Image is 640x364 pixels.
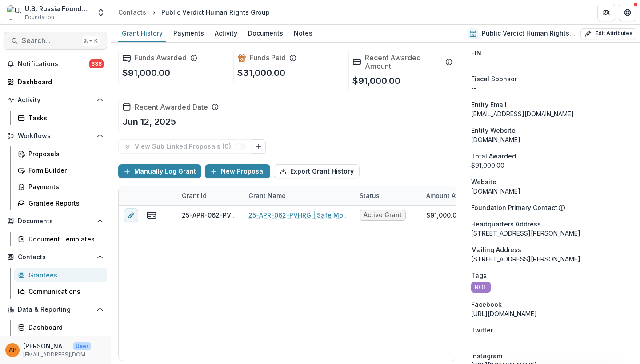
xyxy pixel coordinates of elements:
a: Tasks [14,111,107,125]
div: [STREET_ADDRESS][PERSON_NAME] [471,229,633,238]
div: Grantees [28,270,100,280]
div: ⌘ + K [82,36,100,46]
div: Documents [244,27,287,40]
img: U.S. Russia Foundation [7,5,21,20]
a: Payments [14,179,107,194]
div: [URL][DOMAIN_NAME] [471,309,633,318]
span: Data & Reporting [18,306,93,313]
span: Facebook [471,300,502,309]
a: Grantee Reports [14,196,107,210]
button: Open Workflows [4,129,107,143]
div: Grantee Reports [28,198,100,208]
a: Proposals [14,146,107,161]
div: -- [471,83,633,93]
div: [EMAIL_ADDRESS][DOMAIN_NAME] [471,109,633,119]
span: Entity Email [471,100,507,109]
div: Grant Id [176,186,243,205]
button: Manually Log Grant [118,164,201,178]
a: [DOMAIN_NAME] [471,187,520,195]
button: edit [124,208,138,222]
span: Mailing Address [471,245,521,254]
button: More [95,345,105,356]
div: Grant History [118,27,166,40]
button: Edit Attributes [580,28,636,39]
button: Search... [4,32,107,50]
div: Notes [290,27,316,40]
div: U.S. Russia Foundation [25,4,91,13]
p: $91,000.00 [122,66,170,79]
span: Active Grant [364,211,402,219]
button: View Sub Linked Proposals (0) [118,139,252,154]
h2: Recent Awarded Amount [365,54,442,71]
button: Open Contacts [4,250,107,264]
span: Twitter [471,325,493,335]
div: Status [354,186,421,205]
a: Documents [244,25,287,42]
span: Documents [18,218,93,225]
button: Export Grant History [274,164,360,178]
div: Status [354,191,385,200]
a: Dashboard [4,75,107,89]
span: Entity Website [471,126,516,135]
span: Notifications [18,60,89,68]
div: Payments [28,182,100,191]
nav: breadcrumb [115,6,273,19]
div: Activity [211,27,241,40]
div: Grant Name [243,186,354,205]
div: Payments [170,27,208,40]
p: $91,000.00 [352,74,400,87]
a: Grantees [14,268,107,282]
div: Document Templates [28,234,100,244]
div: Public Verdict Human Rights Group [161,8,270,17]
span: ROL [475,284,487,291]
button: Notifications338 [4,57,107,71]
div: 25-APR-062-PVHRG [182,210,238,220]
div: Amount Awarded [421,186,488,205]
span: Tags [471,271,487,280]
div: Communications [28,287,100,296]
button: Link Grants [252,139,266,154]
a: Document Templates [14,232,107,246]
button: Open Data & Reporting [4,302,107,317]
a: Payments [170,25,208,42]
div: Grant Id [176,191,212,200]
h2: Funds Paid [250,54,286,62]
div: Form Builder [28,166,100,175]
button: Partners [597,4,615,21]
div: Dashboard [28,323,100,332]
a: Communications [14,284,107,299]
a: Dashboard [14,320,107,335]
div: Tasks [28,113,100,123]
a: Contacts [115,6,150,19]
button: view-payments [146,210,157,221]
div: Contacts [118,8,146,17]
p: [EMAIL_ADDRESS][DOMAIN_NAME] [23,351,91,359]
a: Form Builder [14,163,107,178]
span: Activity [18,96,93,104]
span: Search... [22,36,78,45]
span: Contacts [18,253,93,261]
h2: Recent Awarded Date [135,103,208,111]
button: Get Help [619,4,636,21]
button: Open entity switcher [95,4,107,21]
p: EIN [471,48,481,58]
p: Foundation Primary Contact [471,203,557,212]
a: Activity [211,25,241,42]
div: $91,000.00 [426,210,460,220]
div: -- [471,58,633,67]
div: Amount Awarded [421,191,484,200]
span: Instagram [471,351,502,360]
div: -- [471,335,633,344]
p: $31,000.00 [237,66,285,79]
button: New Proposal [205,164,270,178]
div: [DOMAIN_NAME] [471,135,633,144]
button: Open Documents [4,214,107,228]
div: Proposals [28,149,100,158]
div: [STREET_ADDRESS][PERSON_NAME] [471,254,633,264]
div: Grant Name [243,191,291,200]
button: Open Activity [4,93,107,107]
span: 338 [89,59,104,68]
span: Workflows [18,132,93,140]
